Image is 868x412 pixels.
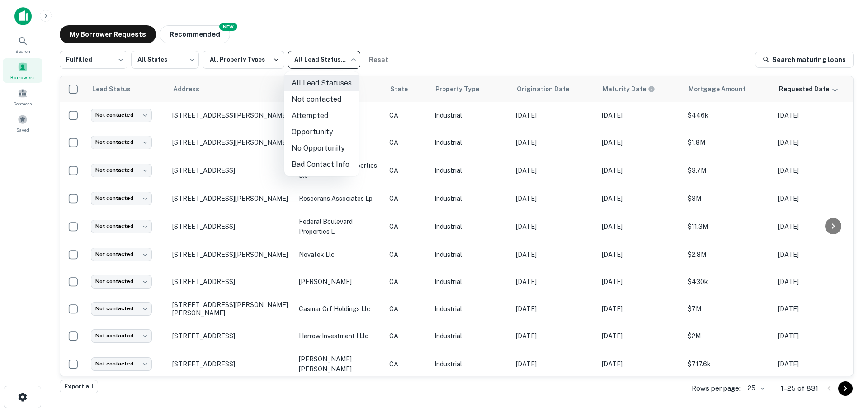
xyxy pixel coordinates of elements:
li: Opportunity [284,124,359,140]
li: All Lead Statuses [284,75,359,91]
li: Bad Contact Info [284,156,359,173]
iframe: Chat Widget [823,340,868,383]
li: Attempted [284,108,359,124]
li: No Opportunity [284,140,359,156]
li: Not contacted [284,91,359,108]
